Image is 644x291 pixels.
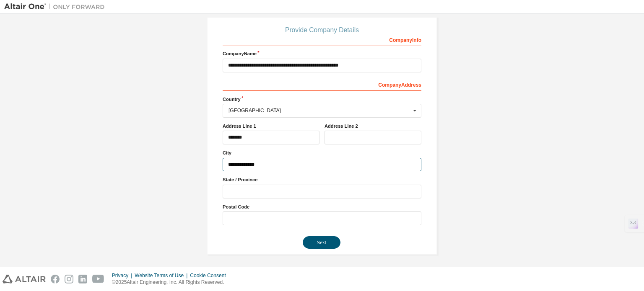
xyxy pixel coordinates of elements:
img: youtube.svg [92,275,104,283]
label: Postal Code [223,203,421,210]
label: Address Line 1 [223,123,319,129]
label: Address Line 2 [325,123,421,129]
div: Company Info [223,33,421,46]
img: linkedin.svg [78,275,87,283]
label: Country [223,96,421,103]
div: Website Terms of Use [135,272,190,279]
img: instagram.svg [65,275,73,283]
img: altair_logo.svg [3,275,46,283]
div: Privacy [112,272,135,279]
img: Altair One [4,3,109,11]
label: State / Province [223,176,421,183]
button: Next [303,236,340,249]
div: Company Address [223,77,421,91]
div: Cookie Consent [190,272,231,279]
p: © 2025 Altair Engineering, Inc. All Rights Reserved. [112,279,231,286]
div: [GEOGRAPHIC_DATA] [229,108,411,113]
div: Provide Company Details [223,28,421,33]
label: Company Name [223,50,421,57]
img: facebook.svg [51,275,60,283]
label: City [223,149,421,156]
